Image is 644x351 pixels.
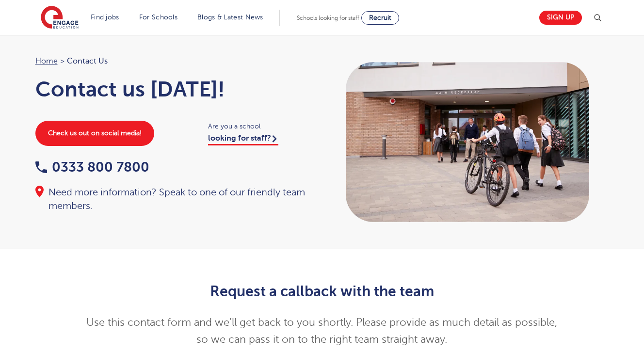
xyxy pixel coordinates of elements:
[35,77,313,101] h1: Contact us [DATE]!
[86,317,557,345] span: Use this contact form and we’ll get back to you shortly. Please provide as much detail as possibl...
[297,15,359,21] span: Schools looking for staff
[35,186,313,213] div: Need more information? Speak to one of our friendly team members.
[35,55,313,67] nav: breadcrumb
[208,121,312,132] span: Are you a school
[35,57,58,65] a: Home
[539,11,582,25] a: Sign up
[208,134,278,145] a: looking for staff?
[35,121,154,146] a: Check us out on social media!
[41,6,79,30] img: Engage Education
[35,160,149,175] a: 0333 800 7800
[197,14,263,21] a: Blogs & Latest News
[91,14,119,21] a: Find jobs
[67,55,108,67] span: Contact Us
[60,57,64,65] span: >
[369,14,391,21] span: Recruit
[84,283,560,300] h2: Request a callback with the team
[139,14,177,21] a: For Schools
[361,11,399,25] a: Recruit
